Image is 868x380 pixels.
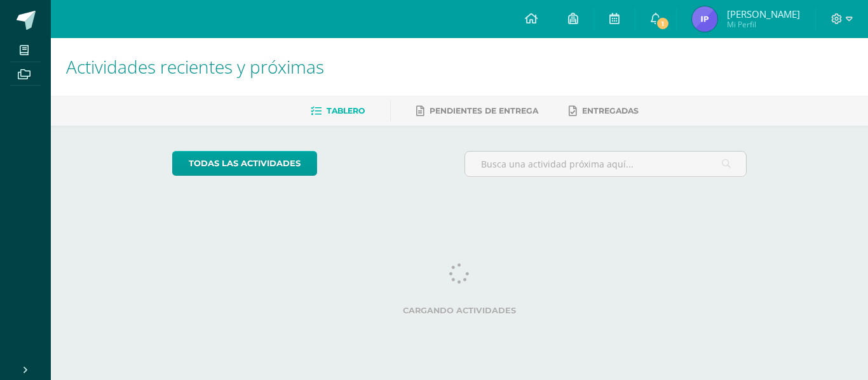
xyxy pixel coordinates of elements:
[727,19,800,30] span: Mi Perfil
[416,101,538,121] a: Pendientes de entrega
[172,151,317,176] a: todas las Actividades
[656,16,670,30] span: 1
[582,106,639,115] span: Entregadas
[66,55,324,79] span: Actividades recientes y próximas
[465,152,747,176] input: Busca una actividad próxima aquí...
[727,8,800,20] span: [PERSON_NAME]
[172,306,747,315] label: Cargando actividades
[569,101,639,121] a: Entregadas
[311,101,365,121] a: Tablero
[692,6,717,32] img: a643ab4d341f77dd2b5c74a1f74d7e9c.png
[430,106,538,115] span: Pendientes de entrega
[327,106,365,115] span: Tablero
